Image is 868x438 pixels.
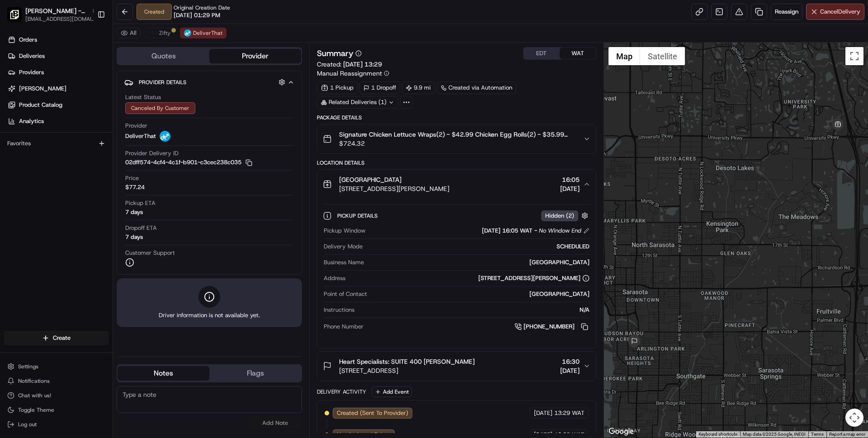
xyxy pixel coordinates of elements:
[317,124,595,153] button: Signature Chicken Lettuce Wraps(2) - $42.99 Chicken Egg Rolls(2) - $35.99 Vegetable Spring Rolls(...
[9,86,25,103] img: 1736555255976-a54dd68f-1ca7-489b-9aae-adbdc363a1c4
[31,86,148,95] div: Start new chat
[19,52,45,60] span: Deliveries
[125,249,175,257] span: Customer Support
[339,184,449,193] span: [STREET_ADDRESS][PERSON_NAME]
[560,175,580,184] span: 16:05
[806,4,864,20] button: CancelDelivery
[4,98,113,112] a: Product Catalog
[317,199,595,348] div: [GEOGRAPHIC_DATA][STREET_ADDRESS][PERSON_NAME]16:05[DATE]
[324,290,367,298] span: Point of Contact
[117,28,141,38] button: All
[76,132,84,139] div: 💻
[371,290,589,298] div: [GEOGRAPHIC_DATA]
[845,47,863,65] button: Toggle fullscreen view
[811,432,824,437] a: Terms
[478,274,590,282] div: [STREET_ADDRESS][PERSON_NAME]
[9,36,165,51] p: Welcome 👋
[343,60,382,68] span: [DATE] 13:29
[150,29,157,37] img: zifty-logo-trans-sq.png
[125,93,161,101] span: Latest Status
[125,224,157,232] span: Dropoff ETA
[5,128,73,144] a: 📗Knowledge Base
[829,432,865,437] a: Report a map error
[337,212,379,219] span: Pickup Details
[174,11,220,19] span: [DATE] 01:29 PM
[125,208,143,216] div: 7 days
[4,114,113,129] a: Analytics
[64,153,109,160] a: Powered byPylon
[358,306,589,314] div: N/A
[4,65,113,80] a: Providers
[146,28,175,38] button: Zifty
[339,357,475,366] span: Heart Specialists: SUITE 400 [PERSON_NAME]
[19,36,37,44] span: Orders
[317,69,389,78] button: Manual Reassignment
[4,360,109,373] button: Settings
[125,233,143,241] div: 7 days
[359,81,400,94] div: 1 Dropoff
[118,366,209,381] button: Notes
[560,48,596,59] button: WAT
[609,47,640,65] button: Show street map
[324,274,345,282] span: Address
[125,183,145,191] span: $77.24
[125,132,156,140] span: DeliverThat
[771,4,802,20] button: Reassign
[324,258,364,267] span: Business Name
[317,388,366,395] div: Delivery Activity
[4,33,113,47] a: Orders
[317,114,596,121] div: Package Details
[560,357,580,366] span: 16:30
[4,4,94,25] button: Pei Wei - Sarasota[PERSON_NAME] - [GEOGRAPHIC_DATA][EMAIL_ADDRESS][DOMAIN_NAME]
[317,352,595,381] button: Heart Specialists: SUITE 400 [PERSON_NAME][STREET_ADDRESS]16:30[DATE]
[18,421,37,428] span: Log out
[125,174,139,182] span: Price
[534,409,552,417] span: [DATE]
[19,101,62,109] span: Product Catalog
[317,96,398,109] div: Related Deliveries (1)
[4,136,109,151] div: Favorites
[160,131,170,142] img: profile_deliverthat_partner.png
[524,48,560,59] button: EDT
[324,306,354,314] span: Instructions
[560,184,580,193] span: [DATE]
[545,212,574,220] span: Hidden ( 2 )
[337,409,408,417] span: Created (Sent To Provider)
[743,432,806,437] span: Map data ©2025 Google, INEGI
[560,366,580,375] span: [DATE]
[324,227,365,235] span: Pickup Window
[317,159,596,167] div: Location Details
[139,79,186,86] span: Provider Details
[4,418,109,431] button: Log out
[317,60,382,69] span: Created:
[9,9,27,27] img: Nash
[437,81,516,94] a: Created via Automation
[524,323,575,331] span: [PHONE_NUMBER]
[339,175,401,184] span: [GEOGRAPHIC_DATA]
[698,431,737,438] button: Keyboard shortcuts
[324,323,363,331] span: Phone Number
[90,153,109,160] span: Pylon
[124,75,294,90] button: Provider Details
[154,89,165,100] button: Start new chat
[339,139,576,148] span: $724.32
[482,227,533,235] span: [DATE] 16:05 WAT
[19,68,44,76] span: Providers
[125,199,156,207] span: Pickup ETA
[317,49,354,57] h3: Summary
[209,49,301,63] button: Provider
[184,29,191,37] img: profile_deliverthat_partner.png
[53,334,71,342] span: Create
[4,81,113,96] a: [PERSON_NAME]
[324,243,363,251] span: Delivery Mode
[4,49,113,63] a: Deliveries
[317,81,358,94] div: 1 Pickup
[24,58,149,68] input: Clear
[174,4,230,11] span: Original Creation Date
[193,29,222,37] span: DeliverThat
[9,132,16,139] div: 📗
[159,29,170,37] span: Zifty
[775,8,798,16] span: Reassign
[7,7,22,22] img: Pei Wei - Sarasota
[125,158,252,167] button: 02dff574-4cf4-4c1f-b901-c3cec238c035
